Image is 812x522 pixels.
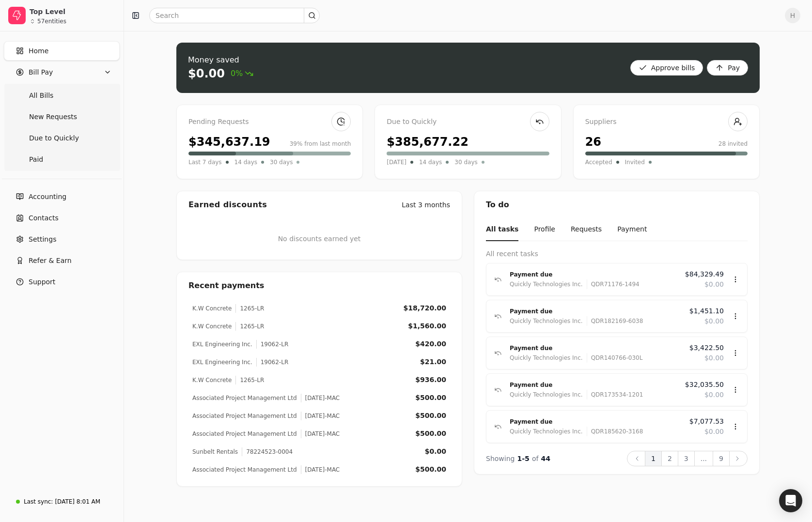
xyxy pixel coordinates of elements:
div: Quickly Technologies Inc. [510,390,583,399]
span: $0.00 [704,279,724,290]
div: Earned discounts [188,199,267,211]
span: Invited [625,157,645,167]
span: All Bills [29,91,53,101]
div: 57 entities [37,18,66,24]
div: $500.00 [415,429,446,439]
button: Refer & Earn [4,251,120,270]
button: 1 [645,451,662,466]
div: 19062-LR [256,358,289,367]
div: [DATE]-MAC [301,430,340,438]
span: 14 days [234,157,257,167]
div: Suppliers [585,117,748,127]
span: $0.00 [704,316,724,326]
div: Open Intercom Messenger [779,489,802,512]
a: Last sync:[DATE] 8:01 AM [4,493,120,510]
span: Accepted [585,157,612,167]
button: 9 [713,451,730,466]
span: [DATE] [387,157,406,167]
span: Settings [29,234,56,245]
div: Money saved [188,54,253,66]
a: Paid [6,150,118,169]
div: $1,560.00 [408,321,446,331]
div: $18,720.00 [403,303,446,313]
div: Top Level [30,7,115,16]
div: Recent payments [177,272,462,299]
a: Due to Quickly [6,128,118,148]
div: [DATE]-MAC [301,394,340,402]
div: No discounts earned yet [278,218,361,260]
button: 3 [678,451,695,466]
span: Home [29,46,48,56]
span: Contacts [29,213,59,223]
div: Quickly Technologies Inc. [510,353,583,363]
span: $84,329.49 [685,269,724,279]
span: $3,422.50 [689,343,724,353]
div: K.W Concrete [192,322,232,331]
div: 19062-LR [256,340,289,349]
button: Bill Pay [4,62,120,82]
div: Quickly Technologies Inc. [510,316,583,326]
button: All tasks [486,218,518,241]
span: Accounting [29,192,66,202]
div: Payment due [510,307,682,316]
div: Due to Quickly [387,117,549,127]
a: New Requests [6,107,118,126]
span: 0% [231,68,253,79]
span: New Requests [29,112,77,122]
button: Requests [571,218,602,241]
div: All recent tasks [486,249,748,259]
div: Payment due [510,270,677,279]
div: 28 invited [718,139,748,148]
div: Associated Project Management Ltd [192,394,297,402]
div: K.W Concrete [192,304,232,313]
div: 1265-LR [235,304,264,313]
span: Bill Pay [29,67,53,77]
span: Showing [486,455,515,462]
div: [DATE]-MAC [301,412,340,420]
div: EXL Engineering Inc. [192,358,252,367]
div: 78224523-0004 [242,447,293,456]
button: Pay [707,60,748,76]
span: $0.00 [704,353,724,363]
a: Accounting [4,187,120,206]
div: Payment due [510,343,682,353]
div: Pending Requests [188,117,351,127]
button: 2 [661,451,678,466]
span: $7,077.53 [689,416,724,427]
div: $500.00 [415,411,446,421]
span: $0.00 [704,427,724,437]
div: Payment due [510,417,682,427]
div: EXL Engineering Inc. [192,340,252,349]
div: 39% from last month [290,139,351,148]
div: QDR140766-030L [587,353,643,363]
div: 1265-LR [235,376,264,384]
span: 14 days [419,157,442,167]
div: [DATE] 8:01 AM [55,497,100,506]
div: QDR182169-6038 [587,316,643,326]
div: $420.00 [415,339,446,349]
button: H [785,8,800,23]
a: Contacts [4,208,120,228]
div: QDR185620-3168 [587,427,643,436]
button: Profile [534,218,555,241]
a: Home [4,41,120,61]
div: [DATE]-MAC [301,465,340,474]
div: $345,637.19 [188,133,270,151]
span: $32,035.50 [685,380,724,390]
span: 30 days [270,157,293,167]
button: Approve bills [630,60,703,76]
span: Refer & Earn [29,256,72,266]
div: $0.00 [425,446,446,457]
div: QDR71176-1494 [587,279,640,289]
div: $500.00 [415,393,446,403]
div: To do [474,191,759,218]
span: Paid [29,154,43,165]
div: K.W Concrete [192,376,232,384]
div: Associated Project Management Ltd [192,430,297,438]
a: All Bills [6,86,118,105]
div: Quickly Technologies Inc. [510,427,583,436]
button: Last 3 months [402,200,450,210]
button: ... [694,451,713,466]
div: $385,677.22 [387,133,468,151]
